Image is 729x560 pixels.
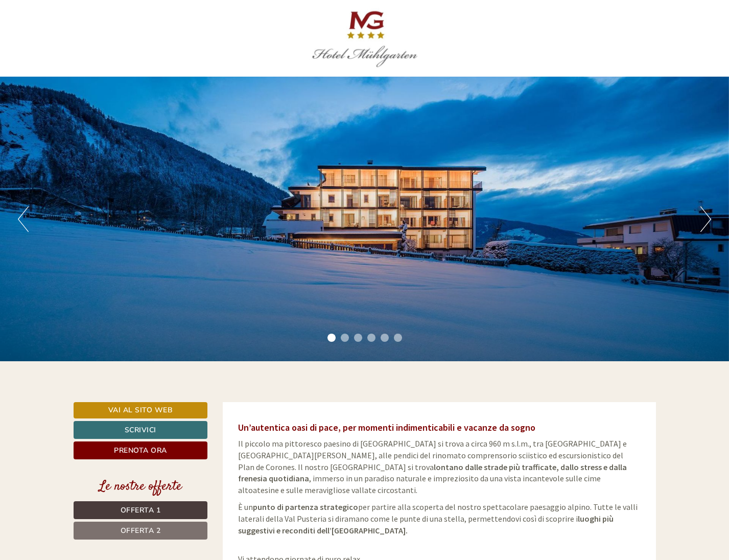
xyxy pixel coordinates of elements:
[238,422,535,433] span: Un’autentica oasi di pace, per momenti indimenticabili e vacanze da sogno
[238,462,627,484] strong: lontano dalle strade più trafficate, dallo stress e dalla frenesia quotidiana
[18,206,29,232] button: Previous
[74,402,208,418] a: Vai al sito web
[238,514,614,535] strong: luoghi più suggestivi e reconditi dell’[GEOGRAPHIC_DATA].
[238,502,638,535] span: È un per partire alla scoperta del nostro spettacolare paesaggio alpino. Tutte le valli laterali ...
[74,441,208,459] a: Prenota ora
[253,502,358,512] strong: punto di partenza strategico
[700,206,711,232] button: Next
[121,526,161,535] span: Offerta 2
[121,505,161,515] span: Offerta 1
[74,477,208,496] div: Le nostre offerte
[74,421,208,439] a: Scrivici
[238,438,627,495] span: Il piccolo ma pittoresco paesino di [GEOGRAPHIC_DATA] si trova a circa 960 m s.l.m., tra [GEOGRAP...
